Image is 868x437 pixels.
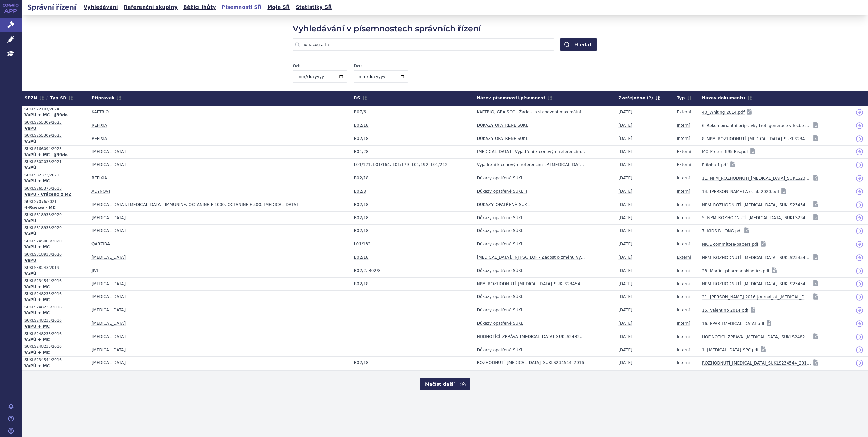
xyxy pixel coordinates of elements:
[24,165,86,172] strong: VaPÚ
[24,238,86,244] span: SUKLS245008/2020
[677,94,692,102] a: Typ
[24,198,86,205] span: SUKLS7076/2021
[702,174,811,183] a: 11. NPM_ROZHODNUTÍ_[MEDICAL_DATA]_SUKLS234544_2016.pdf
[618,176,632,180] span: [DATE]
[24,337,86,343] a: VaPÚ + MC
[702,279,811,289] a: NPM_ROZHODNUTÍ_[MEDICAL_DATA]_SUKLS234544_2016.pdf
[618,189,632,194] span: [DATE]
[677,149,691,154] span: Externí
[24,258,86,264] a: VaPÚ
[618,294,632,299] span: [DATE]
[24,139,86,145] a: VaPÚ
[702,147,748,157] a: MO Preturi 695 Bis.pdf
[50,94,73,102] a: Typ SŘ
[354,149,369,154] span: B01/28
[24,112,86,119] a: VaPÚ + MC - §39da
[91,187,110,196] a: ADYNOVI
[24,251,86,258] a: SUKLS318938/2020
[477,200,530,210] a: DŮKAZY_OPATŘENÉ_SÚKL
[91,213,126,223] a: [MEDICAL_DATA]
[91,110,109,114] span: KAFTRIO
[91,202,298,207] span: ALPROLIX, BENEFIX, IMMUNINE, OCTANINE F 1000, OCTANINE F 500, RIXUBIS
[24,146,86,152] span: SUKLS166094/2023
[354,215,369,220] span: B02/18
[24,317,86,324] a: SUKLS248235/2016
[354,189,366,194] span: B02/8
[702,94,752,102] a: Název dokumentu
[477,345,523,355] a: Důkazy opatřené SÚKL
[618,187,632,196] a: [DATE]
[477,347,523,354] strong: Důkazy opatřené SÚKL
[24,297,86,304] strong: VaPÚ + MC
[91,215,126,220] span: ALPROLIX
[618,174,632,183] a: [DATE]
[24,343,86,350] a: SUKLS248235/2016
[677,332,690,342] a: Interní
[24,205,86,211] a: 4-Revize - MC
[24,94,44,102] span: SPZN
[91,174,107,183] a: REFIXIA
[91,321,126,326] span: IDELVION
[24,225,86,231] span: SUKLS318938/2020
[91,347,126,352] span: IDELVION
[91,94,121,102] span: Přípravek
[677,176,690,180] span: Interní
[91,308,126,312] span: IDELVION
[702,121,811,130] a: 6_Rekombinantní přípravky třetí generace v léčbě hemofilie_Remedia.pdf
[677,294,690,299] span: Interní
[24,106,86,112] a: SUKLS72107/2024
[24,231,86,238] a: VaPÚ
[91,306,126,315] a: [MEDICAL_DATA]
[477,108,586,117] a: KAFTRIO, GRA SCC - Žádost o stanovení maximální ceny výrobce a výše a podmínek úhrady LPVO (9. část)
[677,345,690,355] a: Interní
[618,306,632,315] a: [DATE]
[677,255,691,260] span: Externí
[354,187,366,196] a: B02/8
[354,242,371,246] span: L01/132
[677,123,690,128] span: Interní
[477,94,552,102] span: Název písemnosti písemnost
[354,279,369,289] a: B02/18
[24,152,86,159] a: VaPÚ + MC - §39da
[24,132,86,139] span: SUKLS255309/2023
[618,279,632,289] a: [DATE]
[477,147,586,157] a: [MEDICAL_DATA] - Vyjádření k cenovým referencím (po námitce) - SUKLS166094/2023
[702,306,748,315] a: 15. Valentino 2014.pdf
[477,162,586,168] strong: Vyjádření k cenovým referencím LP [MEDICAL_DATA] SUKLS302038/2021
[477,292,523,302] a: Důkazy opatřené SÚKL
[24,126,86,132] a: VaPÚ
[618,215,632,220] span: [DATE]
[91,228,126,233] span: ALPROLIX
[677,279,690,289] a: Interní
[354,147,369,157] a: B01/28
[24,244,86,251] a: VaPÚ + MC
[560,38,597,51] button: Hledat
[477,281,586,288] strong: NPM_ROZHODNUTÍ_[MEDICAL_DATA]_SUKLS234544_2016
[477,228,523,234] strong: Důkazy opatřené SÚKL
[91,255,126,260] span: ALPROLIX
[618,149,632,154] span: [DATE]
[618,108,632,117] a: [DATE]
[24,330,86,337] a: SUKLS248235/2016
[677,281,690,286] span: Interní
[24,185,86,192] span: SUKLS265370/2018
[677,108,691,117] a: Externí
[477,266,523,276] a: Důkazy opatřené SÚKL
[354,213,369,223] a: B02/18
[677,268,690,273] span: Interní
[293,63,347,69] label: Od:
[677,226,690,236] a: Interní
[477,187,527,196] a: Důkazy opatřené SÚKL II
[702,240,758,249] a: NICE committee-papers.pdf
[702,332,811,342] a: HODNOTÍCÍ_ZPRÁVA_[MEDICAL_DATA]_SUKLS248235_2016.pdf
[618,202,632,207] span: [DATE]
[677,228,690,233] span: Interní
[618,226,632,236] a: [DATE]
[618,266,632,276] a: [DATE]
